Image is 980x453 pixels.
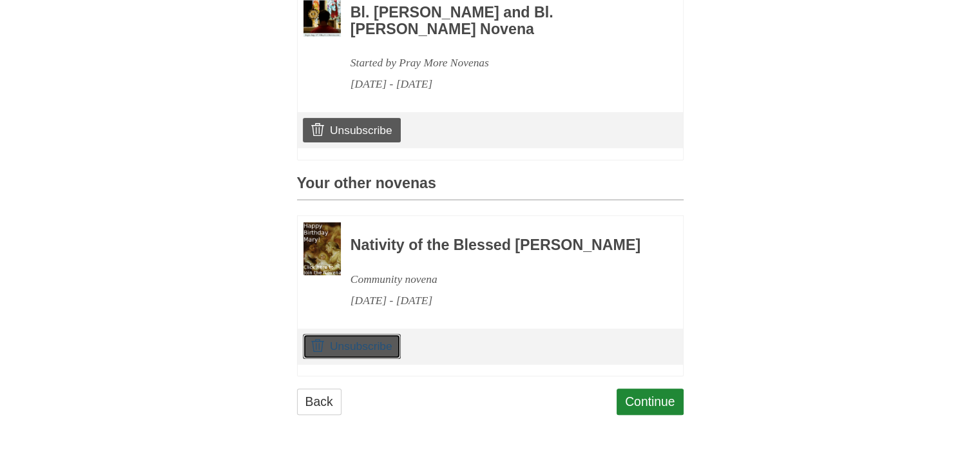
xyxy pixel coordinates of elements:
h3: Bl. [PERSON_NAME] and Bl. [PERSON_NAME] Novena [351,5,648,37]
a: Unsubscribe [303,118,400,142]
div: [DATE] - [DATE] [351,73,648,95]
a: Back [297,389,341,415]
div: [DATE] - [DATE] [351,290,648,311]
div: Community novena [351,269,648,290]
h3: Your other novenas [297,175,684,200]
a: Unsubscribe [303,334,400,358]
img: Novena image [303,222,341,275]
div: Started by Pray More Novenas [351,52,648,73]
a: Continue [617,389,684,415]
h3: Nativity of the Blessed [PERSON_NAME] [351,237,648,254]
